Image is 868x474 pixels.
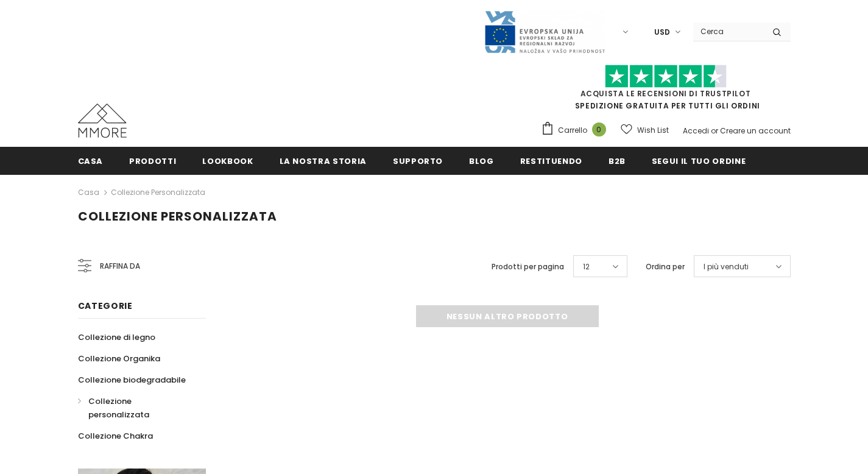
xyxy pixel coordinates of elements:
a: Accedi [683,126,709,136]
label: Prodotti per pagina [492,261,564,273]
span: Lookbook [202,155,253,167]
span: or [711,126,718,136]
span: USD [654,26,670,38]
span: Carrello [558,124,587,136]
a: Restituendo [520,147,582,174]
a: Javni Razpis [484,26,605,37]
a: Collezione Organika [78,348,160,369]
span: Collezione biodegradabile [78,374,186,386]
span: Prodotti [129,155,176,167]
a: La nostra storia [280,147,367,174]
input: Search Site [693,23,763,40]
img: Javni Razpis [484,10,605,54]
label: Ordina per [646,261,685,273]
span: La nostra storia [280,155,367,167]
a: Casa [78,147,104,174]
span: Raffina da [100,260,140,273]
a: Acquista le recensioni di TrustPilot [580,88,751,99]
img: Fidati di Pilot Stars [605,65,727,88]
span: Collezione Chakra [78,430,153,442]
a: Collezione Chakra [78,425,153,447]
span: B2B [609,155,626,167]
span: Restituendo [520,155,582,167]
span: I più venduti [704,261,749,273]
a: Collezione di legno [78,327,155,348]
a: Lookbook [202,147,253,174]
a: supporto [393,147,443,174]
a: B2B [609,147,626,174]
span: Collezione Organika [78,353,160,364]
span: Categorie [78,300,133,312]
a: Collezione biodegradabile [78,369,186,391]
span: Wish List [637,124,669,136]
a: Collezione personalizzata [78,391,192,425]
a: Wish List [621,119,669,141]
a: Collezione personalizzata [111,187,205,197]
span: Casa [78,155,104,167]
span: SPEDIZIONE GRATUITA PER TUTTI GLI ORDINI [541,70,791,111]
a: Prodotti [129,147,176,174]
a: Carrello 0 [541,121,612,140]
span: 12 [583,261,590,273]
span: Collezione personalizzata [88,395,149,420]
span: Blog [469,155,494,167]
a: Casa [78,185,99,200]
a: Segui il tuo ordine [652,147,746,174]
span: Collezione personalizzata [78,208,277,225]
img: Casi MMORE [78,104,127,138]
a: Creare un account [720,126,791,136]
span: supporto [393,155,443,167]
span: Segui il tuo ordine [652,155,746,167]
span: Collezione di legno [78,331,155,343]
span: 0 [592,122,606,136]
a: Blog [469,147,494,174]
